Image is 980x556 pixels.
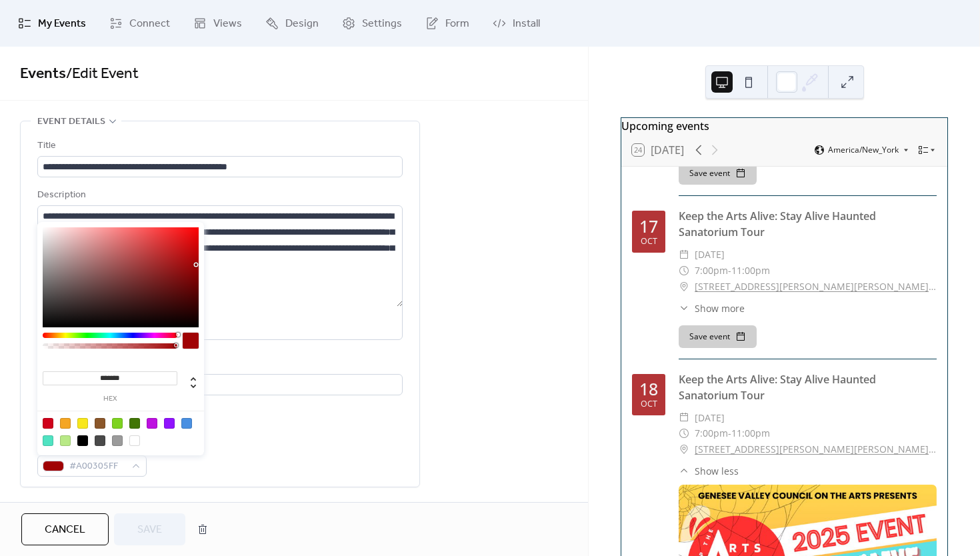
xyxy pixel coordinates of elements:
a: Form [415,5,479,41]
div: #50E3C2 [43,435,53,446]
div: #D0021B [43,418,53,429]
a: Settings [332,5,412,41]
span: Show more [695,301,745,315]
a: My Events [8,5,96,41]
span: America/New_York [828,146,899,154]
div: #9013FE [164,418,175,429]
div: #7ED321 [112,418,123,429]
span: [DATE] [695,247,725,263]
div: #BD10E0 [147,418,157,429]
div: Upcoming events [621,118,947,134]
div: #FFFFFF [129,435,140,446]
span: Install [513,16,540,32]
div: 17 [639,218,658,235]
span: [DATE] [695,410,725,426]
div: Keep the Arts Alive: Stay Alive Haunted Sanatorium Tour [679,371,937,403]
button: Cancel [21,513,109,545]
span: 11:00pm [731,425,770,441]
span: Show less [695,464,739,478]
div: #B8E986 [60,435,71,446]
span: My Events [38,16,86,32]
div: #F5A623 [60,418,71,429]
a: Events [20,59,66,89]
span: 7:00pm [695,425,728,441]
span: / Edit Event [66,59,139,89]
button: Save event [679,162,757,185]
span: - [728,425,731,441]
div: ​ [679,464,689,478]
div: Oct [641,400,657,409]
div: ​ [679,301,689,315]
div: ​ [679,441,689,457]
div: #4A4A4A [95,435,105,446]
div: Keep the Arts Alive: Stay Alive Haunted Sanatorium Tour [679,208,937,240]
a: Install [483,5,550,41]
div: #8B572A [95,418,105,429]
span: Views [213,16,242,32]
label: hex [43,395,177,403]
a: Connect [99,5,180,41]
span: 7:00pm [695,263,728,279]
span: Design [285,16,319,32]
div: #417505 [129,418,140,429]
a: [STREET_ADDRESS][PERSON_NAME][PERSON_NAME][PERSON_NAME] [695,279,937,295]
span: Settings [362,16,402,32]
button: Save event [679,325,757,348]
div: #4A90E2 [181,418,192,429]
span: #A00305FF [69,459,125,475]
div: #F8E71C [77,418,88,429]
span: Connect [129,16,170,32]
span: Event details [37,114,105,130]
div: ​ [679,263,689,279]
div: ​ [679,279,689,295]
div: Title [37,138,400,154]
span: Cancel [45,522,85,538]
span: 11:00pm [731,263,770,279]
div: ​ [679,410,689,426]
div: ​ [679,425,689,441]
div: #9B9B9B [112,435,123,446]
a: [STREET_ADDRESS][PERSON_NAME][PERSON_NAME][PERSON_NAME] [695,441,937,457]
div: Oct [641,237,657,246]
div: ​ [679,247,689,263]
button: ​Show more [679,301,745,315]
div: 18 [639,381,658,397]
span: - [728,263,731,279]
div: Location [37,356,400,372]
div: Description [37,187,400,203]
span: Form [445,16,469,32]
div: #000000 [77,435,88,446]
a: Views [183,5,252,41]
button: ​Show less [679,464,739,478]
a: Design [255,5,329,41]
